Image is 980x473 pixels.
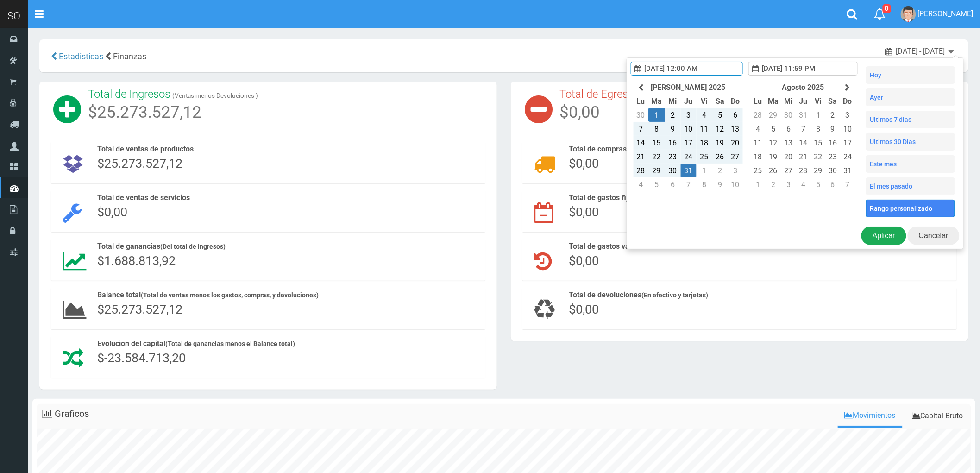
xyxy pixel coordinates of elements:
span: Total de gastos fijos [569,193,636,202]
th: Lu [634,94,648,108]
button: Cancelar [908,227,960,245]
span: $25.273.527,12 [97,156,182,171]
td: 10 [681,122,697,136]
td: 30 [781,108,796,122]
td: 8 [697,177,712,191]
a: Capital Bruto [905,406,971,427]
th: Ma [766,94,781,108]
td: 7 [841,177,855,191]
td: 1 [697,164,712,177]
td: 5 [811,177,826,191]
span: 0 [883,4,891,13]
td: 21 [796,150,811,164]
img: User Image [901,6,916,22]
td: 8 [648,122,665,136]
th: Ju [796,94,811,108]
td: 21 [634,150,648,164]
span: $0,00 [559,103,600,122]
td: 7 [634,122,648,136]
li: Ayer [866,88,955,106]
td: 5 [712,108,728,122]
td: 6 [728,108,743,122]
td: 22 [648,150,665,164]
span: [DATE] - [DATE] [896,47,945,56]
td: 7 [796,122,811,136]
td: 22 [811,150,826,164]
span: Total de ventas de productos [97,145,194,153]
td: 13 [781,136,796,150]
td: 26 [712,150,728,164]
th: [PERSON_NAME] 2025 [648,80,728,94]
td: 1 [751,177,766,191]
td: 25 [697,150,712,164]
th: Ma [648,94,665,108]
td: 6 [665,177,681,191]
span: $-23.584.713,20 [97,351,186,366]
th: Agosto 2025 [766,80,841,94]
td: 9 [665,122,681,136]
td: 20 [781,150,796,164]
span: $0,00 [569,205,599,220]
th: Mi [665,94,681,108]
small: (Total de ventas menos los gastos, compras, y devoluciones) [141,291,319,299]
td: 5 [648,177,665,191]
span: $0,00 [569,156,599,171]
li: El mes pasado [866,177,955,195]
span: $0,00 [569,253,599,268]
td: 19 [712,136,728,150]
td: 6 [781,122,796,136]
small: (Del total de ingresos) [160,243,226,250]
h3: Total de Ingresos [88,88,170,100]
td: 19 [766,150,781,164]
td: 18 [751,150,766,164]
td: 3 [681,108,697,122]
span: Estadisticas [59,51,103,61]
td: 4 [697,108,712,122]
small: (En efectivo y tarjetas) [641,291,708,299]
th: Do [728,94,743,108]
span: Total de compras [569,145,627,153]
td: 27 [781,164,796,177]
td: 6 [826,177,841,191]
td: 2 [665,108,681,122]
th: Do [841,94,855,108]
span: Evolucion del capital [97,339,295,348]
li: Graficos [37,404,94,424]
li: Hoy [866,66,955,84]
td: 28 [634,164,648,177]
span: $25.273.527,12 [97,302,182,317]
td: 14 [634,136,648,150]
td: 31 [681,164,697,177]
td: 9 [712,177,728,191]
th: Ju [681,94,697,108]
small: (Total de ganancias menos el Balance total) [165,340,295,347]
th: Lu [751,94,766,108]
td: 28 [751,108,766,122]
td: 29 [766,108,781,122]
h3: Total de Egresos [559,88,640,100]
th: Vi [697,94,712,108]
td: 23 [665,150,681,164]
td: 4 [751,122,766,136]
td: 24 [681,150,697,164]
td: 15 [811,136,826,150]
span: $0,00 [97,205,127,220]
td: 18 [697,136,712,150]
span: Total de gastos variables [569,242,652,251]
span: $0,00 [569,302,599,317]
th: Sa [826,94,841,108]
td: 17 [841,136,855,150]
td: 2 [766,177,781,191]
td: 13 [728,122,743,136]
td: 27 [728,150,743,164]
td: 29 [648,164,665,177]
td: 2 [826,108,841,122]
li: Este mes [866,155,955,173]
td: 14 [796,136,811,150]
td: 4 [634,177,648,191]
li: Ultimos 30 Dias [866,133,955,151]
td: 3 [781,177,796,191]
td: 11 [751,136,766,150]
td: 30 [826,164,841,177]
span: Finanzas [113,51,146,61]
